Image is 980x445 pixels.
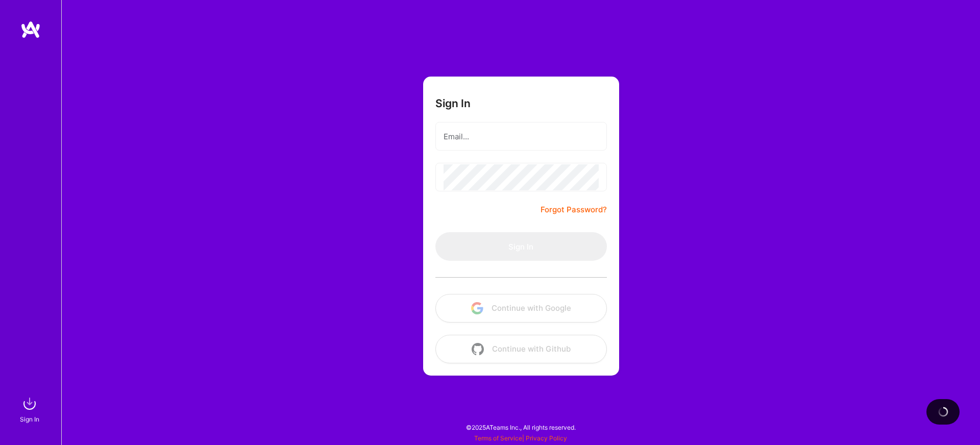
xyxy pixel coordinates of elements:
img: icon [472,343,484,355]
img: icon [471,302,483,314]
a: Forgot Password? [541,204,607,216]
img: loading [937,406,949,418]
div: © 2025 ATeams Inc., All rights reserved. [61,414,980,440]
a: Privacy Policy [526,434,567,442]
button: Continue with Github [435,335,607,363]
span: | [474,434,567,442]
button: Continue with Google [435,294,607,323]
a: sign inSign In [21,393,40,425]
input: Email... [444,123,599,150]
a: Terms of Service [474,434,522,442]
div: Sign In [20,414,39,425]
img: sign in [19,393,40,414]
img: logo [20,20,41,39]
h3: Sign In [435,97,471,110]
button: Sign In [435,232,607,261]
